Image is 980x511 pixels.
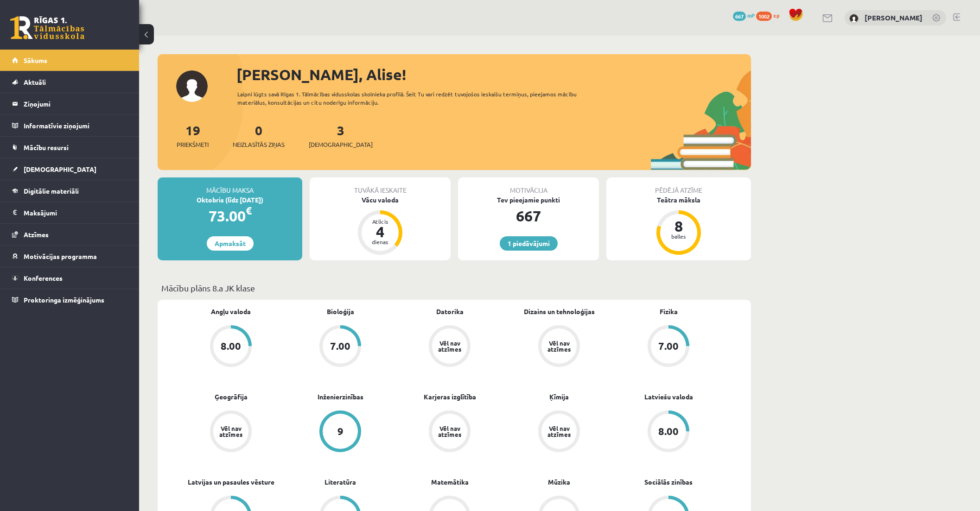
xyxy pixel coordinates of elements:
span: Digitālie materiāli [24,187,79,195]
a: Matemātika [431,477,469,487]
span: Sākums [24,56,47,64]
legend: Maksājumi [24,202,127,223]
a: Vēl nav atzīmes [504,325,614,369]
a: 1002 xp [756,12,784,19]
a: Bioloģija [327,307,354,316]
div: Tuvākā ieskaite [310,177,451,195]
a: Dizains un tehnoloģijas [524,307,595,316]
a: Apmaksāt [207,236,254,251]
div: 667 [458,205,599,227]
span: Atzīmes [24,230,49,239]
div: Vēl nav atzīmes [437,340,463,352]
div: balles [665,233,693,239]
div: Atlicis [366,219,394,224]
a: Digitālie materiāli [12,180,127,202]
span: Konferences [24,274,63,282]
div: [PERSON_NAME], Alise! [236,63,751,86]
a: [PERSON_NAME] [865,13,923,22]
div: Pēdējā atzīme [606,177,751,195]
span: [DEMOGRAPHIC_DATA] [24,165,96,173]
span: Proktoringa izmēģinājums [24,296,104,304]
legend: Informatīvie ziņojumi [24,115,127,136]
div: Oktobris (līdz [DATE]) [158,195,302,205]
div: 8 [665,219,693,233]
a: Literatūra [325,477,356,487]
a: Konferences [12,267,127,289]
a: Aktuāli [12,71,127,93]
span: Priekšmeti [177,140,209,149]
a: Karjeras izglītība [424,392,476,402]
legend: Ziņojumi [24,93,127,114]
a: Sociālās zinības [644,477,693,487]
img: Alise Dilevka [849,14,859,23]
span: 667 [733,12,746,21]
a: Informatīvie ziņojumi [12,115,127,136]
a: Fizika [660,307,678,316]
a: Vēl nav atzīmes [395,325,504,369]
a: Ziņojumi [12,93,127,114]
span: [DEMOGRAPHIC_DATA] [309,140,373,149]
a: Teātra māksla 8 balles [606,195,751,256]
span: Motivācijas programma [24,252,97,260]
span: Mācību resursi [24,143,69,151]
a: Latviešu valoda [644,392,693,402]
a: Atzīmes [12,224,127,245]
span: mP [747,12,755,19]
a: Latvijas un pasaules vēsture [188,477,274,487]
a: 7.00 [614,325,723,369]
a: 3[DEMOGRAPHIC_DATA] [309,122,373,149]
div: Laipni lūgts savā Rīgas 1. Tālmācības vidusskolas skolnieka profilā. Šeit Tu vari redzēt tuvojošo... [237,90,593,107]
div: dienas [366,239,394,245]
a: 8.00 [614,410,723,454]
a: Datorika [436,307,464,316]
a: Mācību resursi [12,137,127,158]
a: Angļu valoda [211,307,251,316]
div: 8.00 [658,426,679,436]
span: Aktuāli [24,78,46,86]
a: Sākums [12,50,127,71]
a: Mūzika [548,477,570,487]
span: Neizlasītās ziņas [233,140,285,149]
div: 9 [337,426,344,436]
a: Vēl nav atzīmes [504,410,614,454]
a: 0Neizlasītās ziņas [233,122,285,149]
a: Proktoringa izmēģinājums [12,289,127,310]
div: Vācu valoda [310,195,451,205]
a: Ģeogrāfija [215,392,248,402]
div: Vēl nav atzīmes [218,425,244,437]
div: 7.00 [658,341,679,351]
a: Maksājumi [12,202,127,223]
a: 7.00 [286,325,395,369]
a: Rīgas 1. Tālmācības vidusskola [10,16,84,39]
a: 19Priekšmeti [177,122,209,149]
div: 73.00 [158,205,302,227]
a: 8.00 [176,325,286,369]
a: 9 [286,410,395,454]
a: 667 mP [733,12,755,19]
div: 7.00 [330,341,350,351]
a: Inženierzinības [318,392,363,402]
span: € [246,204,252,217]
div: 8.00 [221,341,241,351]
div: Vēl nav atzīmes [546,340,572,352]
a: Vēl nav atzīmes [395,410,504,454]
div: Motivācija [458,177,599,195]
div: Teātra māksla [606,195,751,205]
div: Mācību maksa [158,177,302,195]
div: 4 [366,224,394,239]
div: Tev pieejamie punkti [458,195,599,205]
a: Motivācijas programma [12,246,127,267]
a: Vēl nav atzīmes [176,410,286,454]
span: xp [773,12,779,19]
a: 1 piedāvājumi [500,236,558,251]
a: Vācu valoda Atlicis 4 dienas [310,195,451,256]
p: Mācību plāns 8.a JK klase [161,282,747,294]
span: 1002 [756,12,772,21]
div: Vēl nav atzīmes [437,425,463,437]
a: Ķīmija [549,392,569,402]
a: [DEMOGRAPHIC_DATA] [12,158,127,180]
div: Vēl nav atzīmes [546,425,572,437]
